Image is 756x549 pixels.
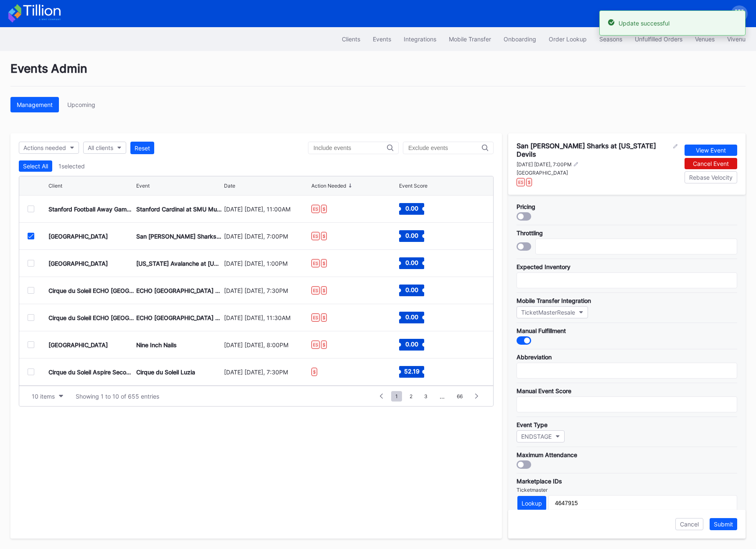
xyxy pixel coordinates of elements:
div: Onboarding [504,36,536,43]
button: Events [367,31,397,47]
div: ECHO [GEOGRAPHIC_DATA] [DATE] Afternoon [136,314,222,321]
span: 2 [405,391,417,402]
div: Nine Inch Nails [136,341,177,348]
div: Mobile Transfer [449,36,491,43]
text: 0.00 [405,286,418,293]
div: 1 selected [59,163,85,170]
button: Lookup [517,496,546,510]
div: Integrations [404,36,436,43]
button: Onboarding [497,31,542,47]
div: $ [311,368,317,376]
text: 0.00 [405,313,418,320]
div: Lookup [522,500,542,507]
div: [DATE] [DATE], 7:30PM [224,287,310,294]
div: Expected Inventory [517,263,737,270]
div: [GEOGRAPHIC_DATA] [517,170,678,176]
div: Throttling [517,229,737,236]
div: [DATE] [DATE], 7:30PM [224,369,310,376]
div: Cancel [680,521,699,528]
input: Include events [313,145,387,151]
div: [GEOGRAPHIC_DATA] [48,260,108,267]
div: ES [311,205,320,213]
div: Manual Fulfillment [517,327,737,334]
div: Marketplace IDs [517,478,737,485]
button: Vivenu [721,31,752,47]
div: Showing 1 to 10 of 655 entries [76,393,159,400]
div: $ [321,232,327,240]
button: Integrations [397,31,443,47]
input: Exclude events [408,145,482,151]
button: ENDSTAGE [517,430,565,442]
div: All clients [88,144,113,151]
div: ES [311,286,320,295]
div: Events [373,36,391,43]
div: Rebase Velocity [689,174,733,181]
button: Upcoming [61,97,102,112]
button: Cancel [675,518,703,530]
button: Submit [710,518,737,530]
div: $ [321,313,327,322]
button: Reset [130,142,154,154]
div: Ticketmaster [517,487,737,493]
div: Date [224,183,235,189]
text: 0.00 [405,232,418,239]
div: Maximum Attendance [517,451,737,458]
button: View Event [685,145,737,156]
div: ES [311,259,320,267]
div: Cirque du Soleil ECHO [GEOGRAPHIC_DATA] [48,287,134,294]
text: 0.00 [405,341,418,348]
div: Abbreviation [517,353,737,361]
span: 1 [391,391,402,402]
div: San [PERSON_NAME] Sharks at [US_STATE] Devils [136,233,222,240]
button: 10 items [28,391,67,402]
text: 52.19 [404,368,420,375]
div: Cancel Event [693,160,729,167]
div: $ [321,286,327,295]
div: Pricing [517,203,737,210]
div: ... [433,393,451,400]
div: Stanford Football Away Games Secondary [48,206,134,213]
div: Clients [342,36,360,43]
div: $ [321,205,327,213]
a: Venues [689,31,721,47]
div: San [PERSON_NAME] Sharks at [US_STATE] Devils [517,142,671,158]
div: Events Admin [10,61,746,86]
button: Unfulfilled Orders [629,31,689,47]
button: Actions needed [19,142,79,154]
button: Management [10,97,59,112]
div: Upcoming [67,101,95,108]
div: [DATE] [DATE], 11:00AM [224,206,310,213]
button: Rebase Velocity [685,171,737,183]
div: Order Lookup [549,36,587,43]
div: Mobile Transfer Integration [517,297,737,304]
button: NJ Devils Hockey Secondary [624,6,725,21]
div: [DATE] [DATE], 7:00PM [224,233,310,240]
div: 10 items [32,393,55,400]
div: [GEOGRAPHIC_DATA] [48,341,108,348]
div: Reset [135,145,150,152]
div: [DATE] [DATE], 8:00PM [224,341,310,348]
button: Cancel Event [685,158,737,169]
a: Mobile Transfer [443,31,497,47]
div: Action Needed [311,183,346,189]
div: Update successful [619,20,669,27]
div: [DATE] [DATE], 1:00PM [224,260,310,267]
span: 3 [420,391,432,402]
div: Management [17,101,53,108]
div: Event [136,183,150,189]
div: ES [311,341,320,349]
a: Clients [336,31,367,47]
input: Ex: 3620523 [548,495,737,511]
div: Unfulfilled Orders [635,36,682,43]
div: [DATE] [DATE], 11:30AM [224,314,310,321]
div: Client [48,183,62,189]
div: Submit [714,521,733,528]
div: Seasons [599,36,622,43]
text: 0.00 [405,205,418,212]
button: TicketMasterResale [517,306,588,318]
